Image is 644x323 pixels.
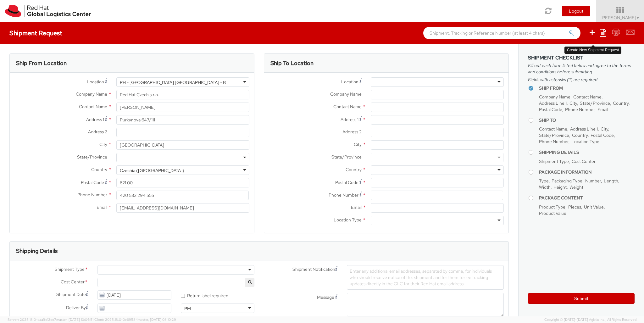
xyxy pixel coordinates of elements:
input: Shipment, Tracking or Reference Number (at least 4 chars) [423,27,580,39]
span: Copyright © [DATE]-[DATE] Agistix Inc., All Rights Reserved [544,317,636,322]
span: Length [604,178,618,184]
span: master, [DATE] 08:10:29 [138,317,176,322]
h3: Shipping Details [16,248,58,254]
span: Postal Code [591,132,614,138]
span: Deliver By [66,304,86,311]
button: Submit [528,293,635,304]
input: Return label required [181,294,185,298]
span: master, [DATE] 10:04:51 [56,317,93,322]
span: Cost Center [61,279,85,286]
span: Pieces [568,204,581,210]
span: Unit Value [584,204,604,210]
span: City [354,142,362,147]
span: Message [317,294,334,300]
h4: Shipment Request [9,30,62,36]
span: Phone Number [565,107,595,112]
span: State/Province [539,132,569,138]
span: Country [572,132,588,138]
span: City [99,142,107,147]
h4: Shipping Details [539,150,635,155]
span: Shipment Date [56,291,86,298]
span: Country [346,167,362,172]
span: Phone Number [77,192,107,198]
span: Fields with asterisks (*) are required [528,76,635,83]
div: PM [184,305,191,312]
h3: Shipment Checklist [528,55,635,61]
span: Country [613,100,629,106]
span: Contact Name [79,104,107,109]
span: Address Line 1 [570,126,598,132]
span: Company Name [330,91,362,97]
span: Product Type [539,204,565,210]
span: State/Province [580,100,610,106]
span: Address 1 [86,117,104,122]
span: Country [91,167,107,172]
span: Phone Number [329,192,358,198]
span: Location Type [334,217,362,223]
span: Address 2 [88,129,107,135]
span: Enter any additional email addresses, separated by comma, for individuals who should receive noti... [350,268,492,287]
span: Type [539,178,549,184]
span: Fill out each form listed below and agree to the terms and conditions before submitting [528,62,635,75]
span: Address 2 [342,129,362,135]
span: Postal Code [81,180,104,185]
span: Packaging Type [552,178,582,184]
span: Number [585,178,601,184]
label: Return label required [181,292,229,299]
span: Shipment Type [55,266,85,273]
span: Contact Name [333,104,362,109]
span: Location [341,79,358,85]
div: Czechia ([GEOGRAPHIC_DATA]) [120,167,184,174]
h4: Ship To [539,118,635,123]
h3: Ship From Location [16,60,67,66]
span: Contact Name [539,126,567,132]
div: Create New Shipment Request [564,47,621,54]
img: rh-logistics-00dfa346123c4ec078e1.svg [5,5,91,17]
span: ▼ [636,15,640,20]
span: Address 1 [341,117,358,122]
span: Phone Number [539,139,569,144]
h4: Package Content [539,196,635,200]
span: Location [87,79,104,85]
span: Company Name [539,94,570,100]
span: Server: 2025.18.0-daa1fe12ee7 [8,317,93,322]
span: City [569,100,577,106]
span: Product Value [539,210,566,216]
span: Cost Center [572,159,596,164]
span: City [601,126,608,132]
span: Address Line 1 [539,100,567,106]
span: Email [597,107,608,112]
h4: Package Information [539,170,635,175]
div: RH - [GEOGRAPHIC_DATA] [GEOGRAPHIC_DATA] - B [120,79,226,86]
h4: Ship From [539,86,635,91]
span: Width [539,184,551,190]
span: Postal Code [335,180,358,185]
h3: Ship To Location [270,60,314,66]
span: Weight [569,184,583,190]
span: Shipment Notification [292,266,335,273]
span: Contact Name [573,94,602,100]
span: Shipment Type [539,159,569,164]
span: Location Type [571,139,599,144]
span: Email [351,204,362,210]
span: Height [553,184,567,190]
span: Postal Code [539,107,562,112]
span: Client: 2025.18.0-0e69584 [94,317,176,322]
button: Logout [562,6,590,16]
span: Email [97,204,107,210]
span: Company Name [76,91,107,97]
span: State/Province [77,154,107,160]
span: [PERSON_NAME] [601,15,640,20]
span: State/Province [331,154,362,160]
